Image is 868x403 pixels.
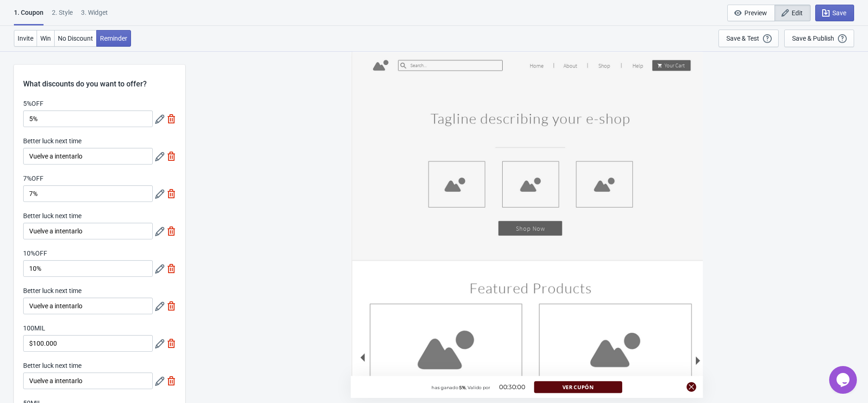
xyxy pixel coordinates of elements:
[23,174,44,183] label: 7%OFF
[792,35,834,42] div: Save & Publish
[23,324,45,333] label: 100MIL
[23,249,47,258] label: 10%OFF
[23,136,81,146] label: Better luck next time
[96,30,131,47] button: Reminder
[23,99,44,108] label: 5%OFF
[23,211,81,220] label: Better luck next time
[534,381,622,393] button: Ver Cupón
[167,189,176,198] img: delete.svg
[14,65,185,90] div: What discounts do you want to offer?
[792,9,803,17] span: Edit
[727,5,775,21] button: Preview
[774,5,811,21] button: Edit
[167,264,176,273] img: delete.svg
[14,8,44,25] div: 1. Coupon
[58,35,93,42] span: No Discount
[829,366,859,394] iframe: chat widget
[167,301,176,311] img: delete.svg
[100,35,127,42] span: Reminder
[431,385,458,390] span: has ganado
[40,35,51,42] span: Win
[726,35,759,42] div: Save & Test
[167,339,176,348] img: delete.svg
[784,30,854,47] button: Save & Publish
[23,286,81,295] label: Better luck next time
[815,5,854,21] button: Save
[37,30,55,47] button: Win
[81,8,108,24] div: 3. Widget
[832,9,846,17] span: Save
[490,382,533,391] div: 00:30:00
[54,30,97,47] button: No Discount
[18,35,33,42] span: Invite
[23,361,81,370] label: Better luck next time
[718,30,779,47] button: Save & Test
[167,376,176,385] img: delete.svg
[14,30,37,47] button: Invite
[52,8,73,24] div: 2 . Style
[459,385,465,390] span: 5%
[167,226,176,236] img: delete.svg
[167,152,176,161] img: delete.svg
[167,114,176,123] img: delete.svg
[744,9,767,17] span: Preview
[465,385,490,390] span: , Valido por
